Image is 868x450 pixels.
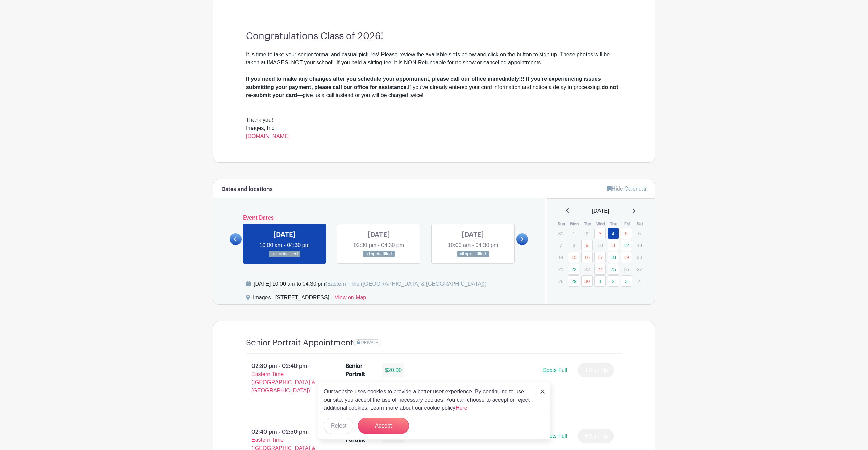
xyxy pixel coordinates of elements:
[568,252,579,263] a: 15
[581,275,593,287] a: 30
[543,433,567,439] span: Spots Full
[251,363,315,393] span: - Eastern Time ([GEOGRAPHIC_DATA] & [GEOGRAPHIC_DATA])
[581,264,593,274] p: 23
[455,405,467,411] a: Here
[594,221,607,227] th: Wed
[594,264,606,275] a: 24
[555,252,566,262] p: 14
[621,275,632,287] a: 3
[254,280,487,288] div: [DATE] 10:00 am to 04:30 pm
[540,390,545,394] img: close_button-5f87c8562297e5c2d7936805f587ecaba9071eb48480494691a3f1689db116b3.svg
[555,276,566,286] p: 28
[335,294,366,304] a: View on Map
[581,228,593,239] p: 2
[634,240,645,251] p: 13
[568,275,579,287] a: 29
[235,359,335,397] p: 02:30 pm - 02:40 pm
[621,240,632,251] a: 12
[594,228,606,239] a: 3
[246,75,622,100] div: If you've already entered your card information and notice a delay in processing, —give us a call...
[324,418,353,434] button: Reject
[607,186,647,192] a: Hide Calendar
[621,264,632,274] p: 26
[581,252,593,263] a: 16
[594,252,606,263] a: 17
[634,276,645,286] p: 4
[634,264,645,274] p: 27
[358,418,409,434] button: Accept
[246,133,290,139] a: [DOMAIN_NAME]
[592,207,609,215] span: [DATE]
[568,228,579,239] p: 1
[382,363,404,377] div: $20.00
[346,362,374,378] div: Senior Portrait
[581,240,593,251] a: 9
[246,31,622,42] h3: Congratulations Class of 2026!
[621,252,632,263] a: 19
[594,240,606,251] p: 10
[543,367,567,373] span: Spots Full
[608,228,619,239] a: 4
[253,294,329,304] div: Images , [STREET_ADDRESS]
[634,252,645,262] p: 20
[608,252,619,263] a: 18
[620,221,634,227] th: Fri
[608,240,619,251] a: 11
[568,240,579,251] p: 8
[242,215,516,221] h6: Event Dates
[621,228,632,239] a: 5
[246,50,622,67] div: It is time to take your senior formal and casual pictures! Please review the available slots belo...
[608,275,619,287] a: 2
[555,221,568,227] th: Sun
[555,240,566,251] p: 7
[324,388,533,412] p: Our website uses cookies to provide a better user experience. By continuing to use our site, you ...
[608,264,619,275] a: 25
[361,340,378,345] span: PRIVATE
[221,186,273,193] h6: Dates and locations
[246,84,618,98] strong: do not re-submit your card
[634,221,647,227] th: Sat
[325,281,487,287] span: (Eastern Time ([GEOGRAPHIC_DATA] & [GEOGRAPHIC_DATA]))
[594,275,606,287] a: 1
[607,221,621,227] th: Thu
[568,221,581,227] th: Mon
[555,264,566,274] p: 21
[555,228,566,239] p: 31
[634,228,645,239] p: 6
[581,221,594,227] th: Tue
[246,116,622,124] div: Thank you!
[246,124,622,140] div: Images, Inc.
[246,76,601,90] strong: If you need to make any changes after you schedule your appointment, please call our office immed...
[246,338,353,348] h4: Senior Portrait Appointment
[568,264,579,275] a: 22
